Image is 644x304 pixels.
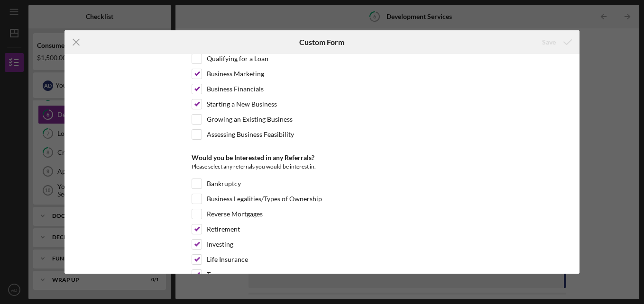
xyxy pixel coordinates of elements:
[207,54,268,63] label: Qualifying for a Loan
[207,99,277,109] label: Starting a New Business
[533,33,580,52] button: Save
[207,255,248,264] label: Life Insurance
[207,240,233,249] label: Investing
[542,33,556,52] div: Save
[207,84,264,94] label: Business Financials
[299,38,344,46] h6: Custom Form
[192,154,452,161] div: Would you be Interested in any Referrals?
[207,224,240,234] label: Retirement
[207,69,264,79] label: Business Marketing
[207,270,222,279] label: Taxes
[192,162,452,174] div: Please select any referrals you would be interest in.
[207,194,322,204] label: Business Legalities/Types of Ownership
[207,179,241,188] label: Bankruptcy
[207,115,293,124] label: Growing an Existing Business
[207,130,294,139] label: Assessing Business Feasibility
[207,209,263,219] label: Reverse Mortgages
